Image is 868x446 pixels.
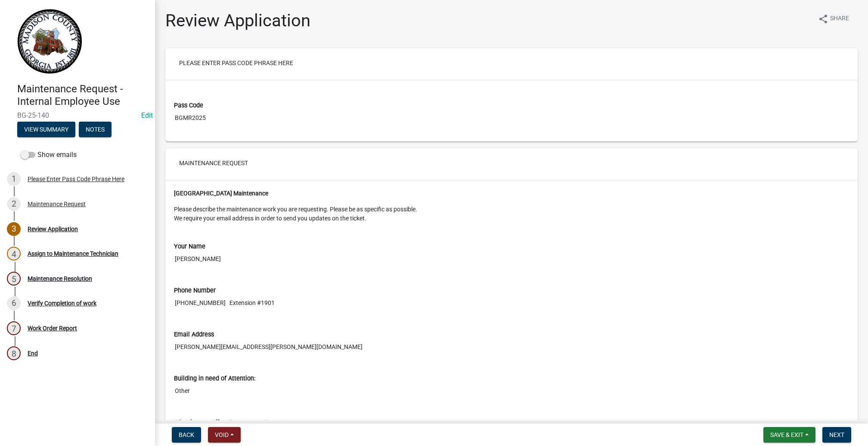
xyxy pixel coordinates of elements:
label: Show emails [21,150,77,160]
div: Maintenance Request [28,201,86,207]
img: Madison County, Georgia [17,9,82,74]
button: Notes [79,122,112,137]
a: Edit [141,111,153,119]
span: Back [179,431,194,438]
label: Your Name [174,244,205,250]
strong: [GEOGRAPHIC_DATA] Maintenance [174,190,268,197]
div: Verify Completion of work [28,300,96,306]
div: 2 [7,197,21,211]
label: What is your Office/Department Name? [174,420,284,426]
div: 3 [7,222,21,236]
h4: Maintenance Request - Internal Employee Use [17,83,148,108]
label: Email Address [174,332,214,338]
label: Building in need of Attention: [174,376,255,382]
button: Void [208,427,241,443]
div: 5 [7,272,21,286]
div: Please Enter Pass Code Phrase Here [28,176,124,182]
div: 1 [7,172,21,186]
h1: Review Application [165,10,310,31]
button: Maintenance Request [172,155,255,171]
button: View Summary [17,122,75,137]
button: Save & Exit [763,427,815,443]
div: 8 [7,346,21,360]
button: shareShare [811,10,856,27]
wm-modal-confirm: Edit Application Number [141,111,153,119]
p: Please describe the maintenance work you are requesting. Please be as specific as possible. We re... [174,205,849,223]
div: 4 [7,247,21,261]
wm-modal-confirm: Summary [17,126,75,133]
label: Pass Code [174,103,203,109]
wm-modal-confirm: Notes [79,126,112,133]
span: Save & Exit [770,431,803,438]
span: Share [830,14,849,24]
button: Next [822,427,851,443]
span: Void [215,431,229,438]
div: End [28,350,38,356]
div: 6 [7,296,21,310]
div: Maintenance Resolution [28,276,92,282]
button: Please Enter Pass Code Phrase Here [172,55,300,71]
span: Next [829,431,844,438]
div: Review Application [28,226,78,232]
button: Back [172,427,201,443]
label: Phone Number [174,288,216,294]
i: share [818,14,828,24]
span: BG-25-140 [17,111,138,119]
div: Work Order Report [28,325,77,331]
div: 7 [7,321,21,335]
div: Assign to Maintenance Technician [28,251,118,257]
